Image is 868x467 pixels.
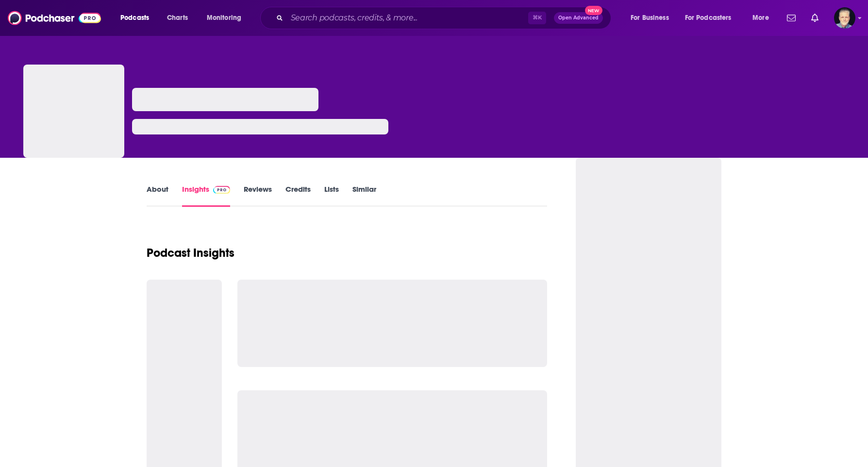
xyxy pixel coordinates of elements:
span: ⌘ K [528,12,546,24]
a: Credits [285,184,311,207]
button: Show profile menu [834,7,855,29]
button: open menu [624,10,681,26]
img: Podchaser Pro [213,186,230,194]
a: Show notifications dropdown [783,10,800,26]
a: Similar [352,184,376,207]
button: open menu [200,10,254,26]
button: open menu [746,10,781,26]
input: Search podcasts, credits, & more... [287,10,528,26]
a: Show notifications dropdown [807,10,822,26]
img: Podchaser - Follow, Share and Rate Podcasts [8,9,101,27]
span: More [752,11,769,25]
button: open menu [114,10,162,26]
span: For Business [631,11,669,25]
a: Reviews [244,184,272,207]
button: open menu [679,10,746,26]
a: Lists [324,184,339,207]
div: Search podcasts, credits, & more... [269,7,620,29]
span: New [585,6,602,15]
span: Open Advanced [558,16,599,20]
span: Podcasts [120,11,149,25]
a: InsightsPodchaser Pro [182,184,230,207]
button: Open AdvancedNew [554,12,603,24]
span: Monitoring [207,11,241,25]
span: Logged in as JonesLiterary [834,7,855,29]
img: User Profile [834,7,855,29]
a: About [147,184,168,207]
span: For Podcasters [685,11,732,25]
span: Charts [167,11,188,25]
h1: Podcast Insights [147,246,234,260]
a: Charts [161,10,194,26]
